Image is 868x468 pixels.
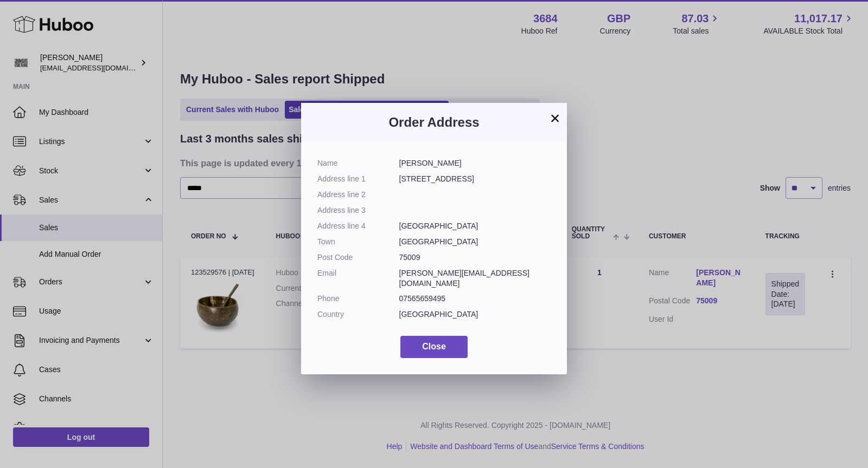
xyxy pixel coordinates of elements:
[317,190,399,200] dt: Address line 2
[399,237,551,247] dd: [GEOGRAPHIC_DATA]
[399,221,551,231] dd: [GEOGRAPHIC_DATA]
[317,294,399,304] dt: Phone
[317,114,551,131] h3: Order Address
[400,336,468,358] button: Close
[317,252,399,263] dt: Post Code
[317,237,399,247] dt: Town
[317,268,399,289] dt: Email
[317,158,399,168] dt: Name
[317,205,399,216] dt: Address line 3
[399,294,551,304] dd: 07565659495
[422,342,446,351] span: Close
[399,309,551,320] dd: [GEOGRAPHIC_DATA]
[317,309,399,320] dt: Country
[548,112,561,125] button: ×
[317,221,399,231] dt: Address line 4
[399,268,551,289] dd: [PERSON_NAME][EMAIL_ADDRESS][DOMAIN_NAME]
[399,174,551,184] dd: [STREET_ADDRESS]
[399,252,551,263] dd: 75009
[399,158,551,168] dd: [PERSON_NAME]
[317,174,399,184] dt: Address line 1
